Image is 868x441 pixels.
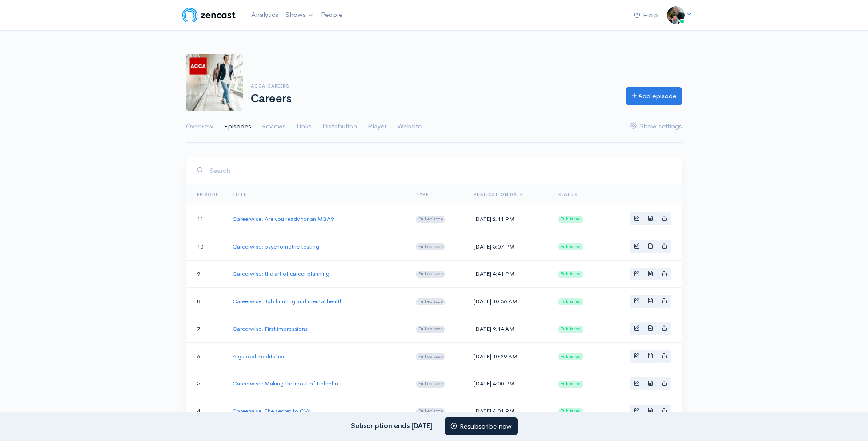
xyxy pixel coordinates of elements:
div: Basic example [630,405,671,417]
td: 9 [186,260,225,288]
a: Analytics [248,5,282,24]
div: Basic example [630,295,671,308]
h1: Careers [251,92,615,105]
div: Basic example [630,240,671,253]
span: Full episode [416,381,445,388]
td: 4 [186,397,225,425]
a: Website [397,111,422,143]
a: Title [233,192,246,197]
span: Published [558,243,583,250]
td: [DATE] 5:07 PM [466,233,551,260]
a: Publication date [474,192,523,197]
div: Basic example [630,268,671,281]
span: Full episode [416,243,445,250]
a: Resubscribe now [445,417,518,436]
span: Published [558,326,583,333]
span: Status [558,192,577,197]
a: Careerwise: Making the most of LinkedIn [233,380,338,387]
a: Links [297,111,312,143]
strong: Subscription ends [DATE] [351,421,432,429]
td: [DATE] 4:01 PM [466,397,551,425]
a: Shows [282,5,317,25]
td: 11 [186,205,225,233]
a: Careerwise: Job hunting and mental health [233,297,343,305]
td: 8 [186,288,225,315]
a: Help [630,6,662,25]
span: Published [558,381,583,388]
a: Careerwise: psychometric testing [233,243,319,250]
td: 7 [186,315,225,343]
span: Full episode [416,271,445,278]
td: 10 [186,233,225,260]
span: Published [558,298,583,305]
a: Player [368,111,386,143]
td: [DATE] 2:11 PM [466,205,551,233]
td: [DATE] 9:14 AM [466,315,551,343]
span: Published [558,353,583,360]
span: Full episode [416,353,445,360]
div: Basic example [630,350,671,363]
span: Published [558,271,583,278]
a: Overview [186,111,213,143]
div: Basic example [630,322,671,335]
a: Careerwise: Are you ready for an MBA? [233,215,334,223]
div: Basic example [630,212,671,225]
span: Published [558,216,583,223]
td: [DATE] 4:00 PM [466,370,551,397]
td: [DATE] 10:29 AM [466,342,551,370]
img: ZenCast Logo [181,6,237,24]
span: Published [558,408,583,415]
a: Careerwise: The secret to CVs [233,407,310,415]
span: Full episode [416,408,445,415]
span: Full episode [416,326,445,333]
img: ... [667,6,685,24]
div: Basic example [630,377,671,390]
a: Careerwise: the art of career planning [233,270,330,277]
a: Episodes [224,111,251,143]
a: Add episode [626,87,682,105]
a: People [317,5,346,24]
iframe: gist-messenger-bubble-iframe [838,411,859,432]
a: A guided meditation [233,353,286,360]
td: 6 [186,342,225,370]
span: Full episode [416,298,445,305]
a: Show settings [630,111,682,143]
h6: ACCA careers [251,84,615,88]
a: Type [416,192,429,197]
td: 5 [186,370,225,397]
span: Full episode [416,216,445,223]
a: Careerwise: First impressions [233,325,308,333]
td: [DATE] 4:41 PM [466,260,551,288]
a: Distribution [322,111,357,143]
a: Reviews [262,111,286,143]
td: [DATE] 10:36 AM [466,288,551,315]
a: Episode [197,192,218,197]
input: Search [209,161,671,180]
